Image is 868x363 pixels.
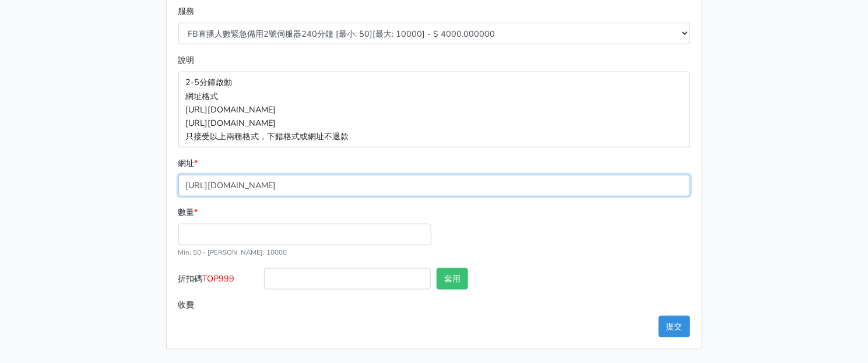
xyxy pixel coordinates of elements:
[175,268,262,294] label: 折扣碼
[178,72,690,147] p: 2-5分鐘啟動 網址格式 [URL][DOMAIN_NAME] [URL][DOMAIN_NAME] 只接受以上兩種格式，下錯格式或網址不退款
[659,316,690,337] button: 提交
[178,248,287,257] small: Min: 50 - [PERSON_NAME]: 10000
[178,54,195,67] label: 說明
[178,206,198,219] label: 數量
[437,268,468,290] button: 套用
[175,294,262,316] label: 收費
[178,157,198,170] label: 網址
[178,175,690,196] input: 格式為https://www.facebook.com/topfblive/videos/123456789/
[203,273,235,284] span: TOP999
[178,5,195,18] label: 服務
